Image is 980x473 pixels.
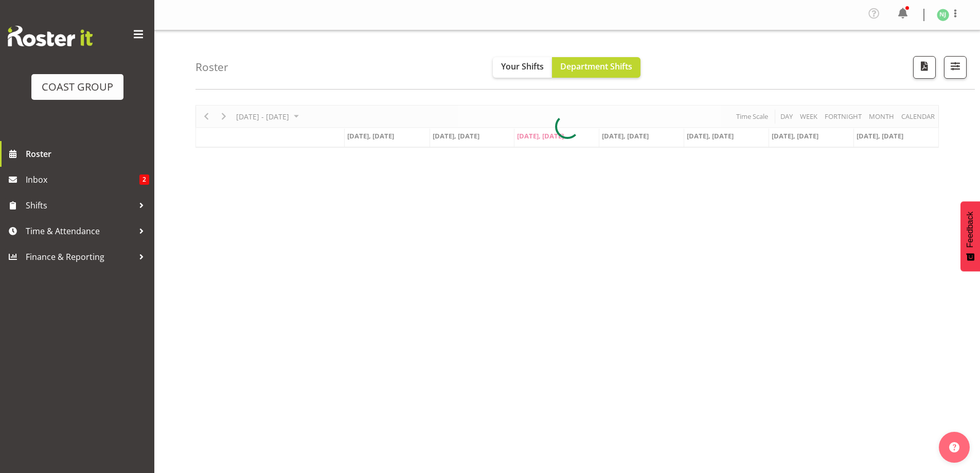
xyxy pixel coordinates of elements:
[42,79,113,95] div: COAST GROUP
[8,26,93,46] img: Rosterit website logo
[560,61,632,72] span: Department Shifts
[195,61,228,73] h4: Roster
[26,223,134,239] span: Time & Attendance
[26,172,139,187] span: Inbox
[26,146,149,162] span: Roster
[501,61,544,72] span: Your Shifts
[960,201,980,271] button: Feedback - Show survey
[139,174,149,185] span: 2
[966,212,975,248] span: Feedback
[937,9,949,21] img: ngamata-junior3423.jpg
[552,57,640,78] button: Department Shifts
[493,57,552,78] button: Your Shifts
[913,56,936,79] button: Download a PDF of the roster according to the set date range.
[26,249,134,265] span: Finance & Reporting
[944,56,967,79] button: Filter Shifts
[949,442,959,452] img: help-xxl-2.png
[26,198,134,213] span: Shifts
